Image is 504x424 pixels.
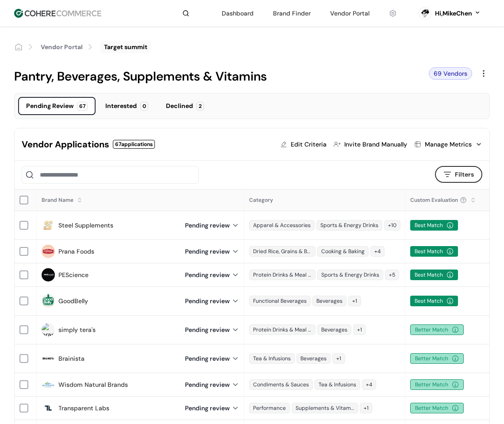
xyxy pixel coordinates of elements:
img: brand logo [42,378,55,391]
div: Better Match [410,324,464,335]
div: Pending review [185,297,239,306]
a: GoodBelly [58,297,88,306]
div: Tea & Infusions [315,379,360,390]
div: Pending review [185,354,239,363]
div: Beverages [317,324,351,335]
div: Sports & Energy Drinks [317,270,383,280]
div: Pending review [185,404,239,413]
img: Cohere Logo [14,9,101,18]
div: Best Match [410,296,458,306]
div: Beverages [296,353,331,364]
div: +5 [385,270,399,280]
div: Pending review [185,221,239,230]
div: Sports & Energy Drinks [316,220,382,231]
div: +1 [332,353,345,364]
div: Declined [166,101,193,111]
img: brand logo [42,268,55,281]
div: Best Match [410,220,458,231]
div: Dried Rice, Grains & Beans [249,246,315,257]
div: Better Match [410,379,464,390]
div: 0 [140,102,148,111]
div: +1 [353,324,366,335]
div: Pending review [185,247,239,256]
div: Best Match [410,270,458,280]
div: Edit Criteria [291,140,327,149]
div: 67 [77,102,88,111]
div: Functional Beverages [249,296,311,306]
div: Invite Brand Manually [344,140,407,149]
div: Beverages [312,296,346,306]
div: Interested [105,101,137,111]
div: Hi, MikeChen [435,9,472,18]
img: brand logo [42,219,55,232]
div: Tea & Infusions [249,353,295,364]
div: Protein Drinks & Meal Replacements [249,270,315,280]
a: Prana Foods [58,247,94,256]
div: Condiments & Sauces [249,379,313,390]
a: Wisdom Natural Brands [58,380,128,389]
div: Better Match [410,403,464,413]
div: 69 Vendors [429,67,472,80]
div: Supplements & Vitamins [292,403,358,413]
div: Pending review [185,380,239,389]
a: PEScience [58,270,88,280]
div: Pending Review [26,101,73,111]
a: Vendor Portal [41,42,83,52]
span: Custom Evaluation [410,196,458,204]
div: Pending review [185,325,239,335]
svg: 0 percent [418,7,431,20]
div: Better Match [410,353,464,364]
div: 2 [196,102,204,111]
div: +4 [370,246,385,257]
div: 67 applications [113,140,155,149]
div: Manage Metrics [425,140,472,149]
img: brand logo [42,401,55,415]
img: brand logo [42,323,55,336]
img: brand logo [42,352,55,365]
a: Brainista [58,354,85,363]
div: Vendor Applications [22,138,109,151]
div: Protein Drinks & Meal Replacements [249,324,315,335]
div: +1 [360,403,373,413]
div: Target summit [104,42,147,52]
div: Cooking & Baking [317,246,369,257]
div: +1 [348,296,361,306]
div: Performance [249,403,290,413]
button: Hi,MikeChen [435,9,481,18]
a: Transparent Labs [58,404,109,413]
nav: breadcrumb [14,41,490,53]
div: +10 [384,220,400,231]
span: Category [249,197,273,204]
div: Brand Name [42,196,73,204]
div: Best Match [410,246,458,257]
img: brand logo [42,294,55,308]
img: brand logo [42,245,55,258]
div: Apparel & Accessories [249,220,315,231]
div: Pantry, Beverages, Supplements & Vitamins [14,67,422,86]
div: +4 [362,379,376,390]
button: Filters [435,166,482,183]
div: Pending review [185,270,239,280]
a: Steel Supplements [58,221,113,230]
a: simply tera's [58,325,96,335]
